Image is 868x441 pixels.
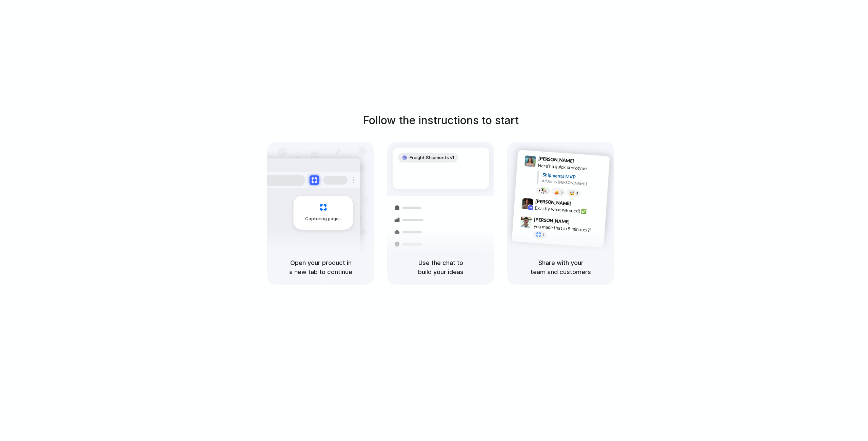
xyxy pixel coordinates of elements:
span: Capturing page [305,215,343,222]
span: 5 [560,190,563,194]
div: Added by [PERSON_NAME] [542,178,604,188]
h5: Use the chat to build your ideas [395,258,486,276]
span: 9:47 AM [572,219,586,227]
h1: Follow the instructions to start [363,112,519,129]
div: you made that in 5 minutes?! [533,223,601,234]
div: Shipments MVP [542,171,605,183]
div: Exactly what we need! ✅ [535,204,603,216]
span: [PERSON_NAME] [535,197,571,207]
span: 9:42 AM [573,200,587,209]
span: [PERSON_NAME] [534,216,570,226]
h5: Share with your team and customers [515,258,606,276]
div: 🤯 [569,190,575,195]
span: [PERSON_NAME] [538,155,574,165]
span: 1 [542,233,545,237]
h5: Open your product in a new tab to continue [275,258,366,276]
div: Here's a quick prototype [538,162,606,173]
span: 3 [576,191,578,195]
span: 9:41 AM [576,158,590,166]
span: 8 [545,189,548,193]
span: Freight Shipments v1 [410,154,454,161]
